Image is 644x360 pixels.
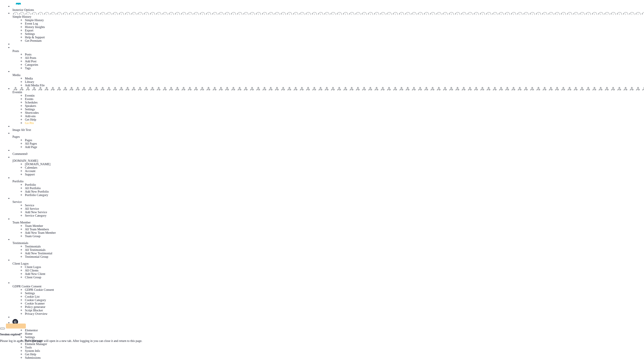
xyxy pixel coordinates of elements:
[25,166,37,169] a: Calendars
[12,200,644,204] div: Service
[25,332,32,335] a: Home
[12,132,644,138] a: Pages
[25,309,43,312] a: Script Blocker
[25,190,49,193] a: Add New Portfolio
[25,193,48,197] a: Portfolio Category
[12,238,644,245] a: Testimonials
[12,221,644,224] div: Team Member
[12,70,644,77] a: Media
[25,53,644,56] li: Posts
[25,173,35,176] a: Support
[25,234,40,238] a: Team Group
[25,295,40,298] a: Cookie List
[25,248,45,252] a: All Testimonials
[25,36,45,39] a: Help & Support
[25,228,49,231] a: All Team Members
[25,32,35,36] a: Settings
[12,159,644,162] div: [DOMAIN_NAME]
[25,204,644,207] li: Service
[25,356,41,359] a: Submissions
[25,25,45,29] a: History Insights
[25,291,35,295] a: Settings
[12,258,644,265] a: Client Logos
[25,77,644,80] li: Media
[25,56,36,60] a: All Posts
[12,128,644,132] div: Image Alt Text
[25,101,38,104] a: Schedules
[12,176,644,183] a: Portfolio
[25,39,42,42] a: Get Premium
[25,342,47,346] a: Element Manager
[25,138,644,142] li: Pages
[12,125,644,132] a: Image Alt Text
[25,269,39,272] a: All Clients
[26,152,27,156] span: 0
[12,197,644,204] a: Service
[25,335,35,339] a: Settings
[25,108,35,111] a: Settings
[12,285,644,288] div: GDPR Cookie Consent
[12,241,644,245] div: Testimonials
[25,97,33,101] a: Events
[25,142,37,145] a: All Pages
[12,180,644,183] div: Portfolio
[25,80,34,84] a: Library
[25,29,33,32] a: Export
[25,298,46,302] a: Cookie Category
[25,210,47,214] a: Add New Service
[25,162,644,166] li: [DOMAIN_NAME]
[12,12,644,18] a: Simple History
[25,231,56,234] a: Add New Team Member
[12,90,644,94] div: Eventin
[25,272,45,276] a: Add New Client
[25,186,41,190] a: All Portfolio
[25,183,644,186] li: Portfolio
[12,262,644,265] div: Client Logos
[25,302,45,305] a: Cookie Scanner
[25,349,40,353] a: System Info
[25,169,35,173] a: Account
[25,265,644,269] li: Client Logos
[12,152,644,156] div: Comments
[25,207,39,210] a: All Service
[12,87,644,94] a: Eventin
[25,84,45,87] a: Add Media File
[25,305,45,309] a: Policy generator
[12,135,644,138] div: Pages
[25,339,43,342] a: Role Manager
[25,214,46,217] a: Service Category
[25,224,644,228] li: Team Member
[25,66,31,70] a: Tags
[25,114,35,118] a: Add-ons
[25,60,36,63] a: Add Post
[25,255,48,258] a: Testimonial Group
[25,312,47,315] a: Privacy Overview
[12,46,644,53] a: Posts
[12,15,644,18] div: Simple History
[12,8,644,12] div: Inoterior Options
[12,73,644,77] div: Media
[25,353,36,356] a: Get Help
[12,156,644,162] a: [DOMAIN_NAME]
[12,217,644,224] a: Team Member
[12,279,644,288] a: GDPR Cookie Consent
[25,346,32,349] a: Tools
[25,104,36,108] a: Speakers
[25,22,38,25] a: Event Log
[12,319,644,329] a: Elementor
[12,149,644,156] a: Comments
[25,245,644,248] li: Testimonials
[25,111,39,114] a: Shortcodes
[25,145,37,149] a: Add Page
[12,3,644,12] a: Inoterior Options
[25,118,36,121] a: Get Help
[25,63,38,66] a: Categories
[25,252,52,255] a: Add New Testimonial
[25,276,41,279] a: Client Group
[12,49,644,53] div: Posts
[25,18,644,22] li: Simple History
[25,288,644,291] li: GDPR Cookie Consent
[25,121,34,125] a: Go Pro
[25,94,644,97] li: Eventin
